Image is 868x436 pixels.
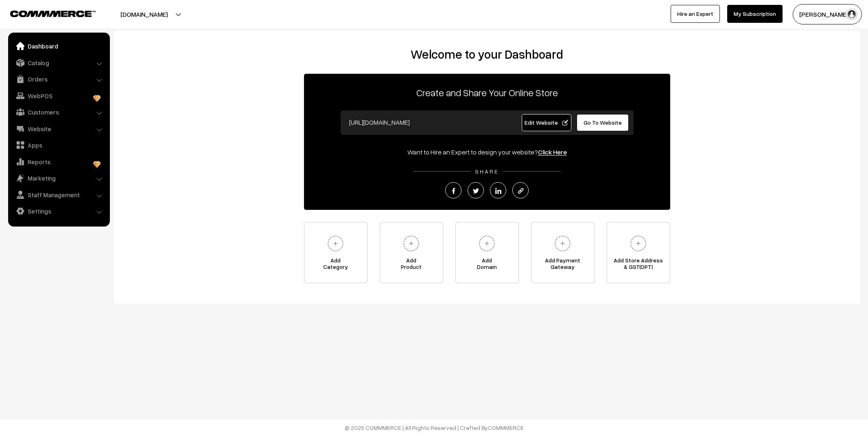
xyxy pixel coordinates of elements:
a: Add PaymentGateway [531,222,595,283]
a: Click Here [538,148,567,156]
h2: Welcome to your Dashboard [122,47,852,62]
a: Go To Website [577,114,629,131]
a: Marketing [10,171,107,185]
a: Reports [10,154,107,169]
div: Want to Hire an Expert to design your website? [304,147,670,157]
img: plus.svg [476,232,498,255]
a: Apps [10,138,107,152]
a: Staff Management [10,187,107,202]
img: COMMMERCE [10,11,96,17]
a: Edit Website [522,114,571,131]
a: AddProduct [380,222,443,283]
a: Customers [10,105,107,119]
span: Add Domain [456,257,518,273]
a: AddCategory [304,222,367,283]
button: [PERSON_NAME] [793,4,862,24]
a: COMMMERCE [10,8,81,18]
a: WebPOS [10,88,107,103]
a: AddDomain [455,222,519,283]
span: SHARE [471,168,503,175]
a: Settings [10,204,107,218]
a: Catalog [10,55,107,70]
span: Add Store Address & GST(OPT) [607,257,670,273]
img: plus.svg [324,232,347,255]
a: Add Store Address& GST(OPT) [607,222,670,283]
a: COMMMERCE [488,424,524,431]
button: [DOMAIN_NAME] [92,4,196,24]
span: Add Payment Gateway [531,257,594,273]
a: Orders [10,72,107,86]
span: Add Product [380,257,443,273]
a: Hire an Expert [671,5,720,23]
span: Edit Website [525,119,568,126]
a: My Subscription [727,5,783,23]
a: Website [10,121,107,136]
span: Go To Website [584,119,622,126]
a: Dashboard [10,39,107,53]
img: plus.svg [551,232,574,255]
img: plus.svg [400,232,422,255]
span: Add Category [304,257,367,273]
img: user [846,8,858,20]
img: plus.svg [627,232,649,255]
p: Create and Share Your Online Store [304,85,670,100]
